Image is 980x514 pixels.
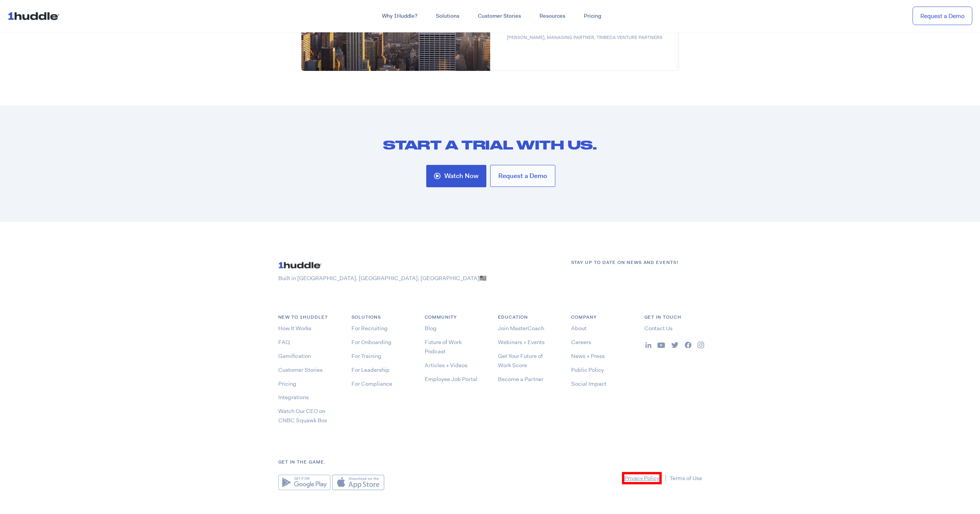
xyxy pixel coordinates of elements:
a: Articles + Videos [425,361,467,369]
a: Customer Stories [278,366,323,374]
a: Solutions [427,9,469,23]
img: ... [645,342,651,348]
h6: COMPANY [571,314,629,321]
img: Apple App Store [332,475,384,490]
a: For Leadership [351,366,390,374]
a: Why 1Huddle? [373,9,427,23]
img: Google Play Store [278,475,331,490]
a: Social Impact [571,380,607,388]
img: ... [8,8,63,23]
a: For Compliance [351,380,392,388]
a: Blog [425,324,437,332]
a: Future of Work Podcast [425,338,462,355]
a: For Recruiting [351,324,388,332]
a: Webinars + Events [498,338,545,346]
a: Resources [530,9,575,23]
img: ... [685,342,691,348]
img: ... [671,342,679,348]
a: Employee Job Portal [425,375,477,383]
a: FAQ [278,338,290,346]
a: Terms of Use [670,474,702,482]
img: ... [657,343,665,348]
a: Watch Our CEO on CNBC Squawk Box [278,407,327,424]
a: Gamification [278,352,311,360]
span: 🇺🇸 [479,274,487,282]
a: Request a Demo [490,165,555,187]
h6: Get in the game. [278,459,702,466]
a: For Training [351,352,382,360]
h6: NEW TO 1HUDDLE? [278,314,336,321]
a: How It Works [278,324,311,332]
a: Become a Partner [498,375,543,383]
a: Public Policy [571,366,604,374]
a: Integrations [278,393,309,401]
a: Customer Stories [469,9,530,23]
h6: Get in Touch [644,314,702,321]
a: For Onboarding [351,338,392,346]
h6: Stay up to date on news and events! [571,259,702,266]
a: Contact Us [644,324,672,332]
a: Get Your Future of Work Score [498,352,543,369]
h6: Solutions [351,314,409,321]
a: Pricing [278,380,296,388]
a: Privacy Policy [622,472,662,484]
a: Request a Demo [913,7,972,25]
a: About [571,324,587,332]
img: ... [278,259,324,271]
span: Watch Now [444,173,479,180]
a: Watch Now [426,165,486,187]
span: [PERSON_NAME], Managing Partner, Tribeca Venture Partners [506,34,662,41]
h6: COMMUNITY [425,314,482,321]
p: Built in [GEOGRAPHIC_DATA]. [GEOGRAPHIC_DATA], [GEOGRAPHIC_DATA] [278,274,556,282]
span: Request a Demo [498,173,547,179]
a: Pricing [575,9,610,23]
a: Careers [571,338,591,346]
img: ... [698,342,704,348]
a: Join MasterCoach [498,324,544,332]
a: News + Press [571,352,605,360]
h6: Education [498,314,556,321]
